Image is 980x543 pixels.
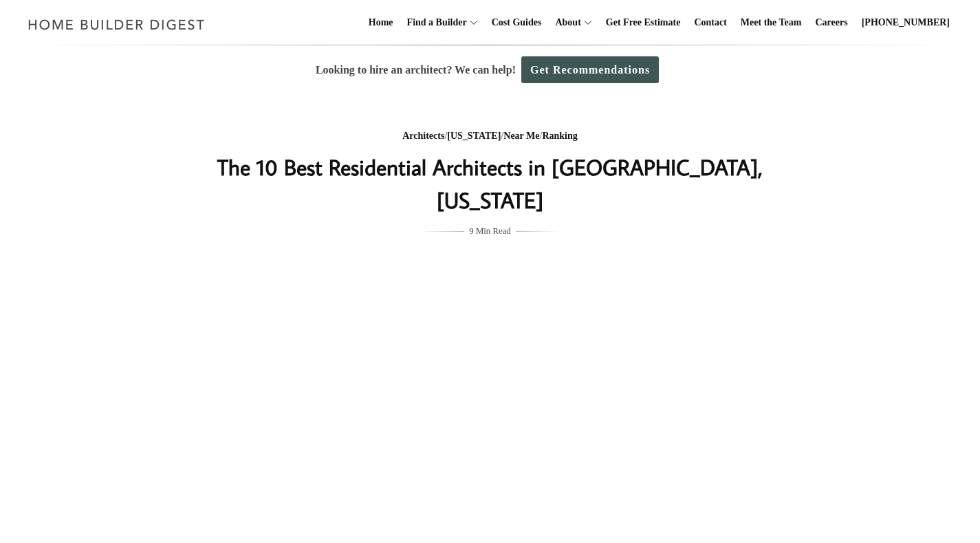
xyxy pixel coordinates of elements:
a: Careers [810,1,853,45]
a: Get Free Estimate [600,1,686,45]
h1: The 10 Best Residential Architects in [GEOGRAPHIC_DATA], [US_STATE] [216,151,765,217]
a: Ranking [542,131,577,141]
a: Home [363,1,399,45]
a: Meet the Team [735,1,807,45]
a: About [549,1,580,45]
span: 9 Min Read [469,223,510,239]
a: Find a Builder [402,1,467,45]
a: Near Me [503,131,539,141]
a: [US_STATE] [447,131,501,141]
a: Cost Guides [486,1,547,45]
a: [PHONE_NUMBER] [856,1,955,45]
a: Contact [688,1,732,45]
img: Home Builder Digest [22,11,211,38]
div: / / / [216,128,765,145]
a: Architects [402,131,444,141]
a: Get Recommendations [521,56,659,83]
